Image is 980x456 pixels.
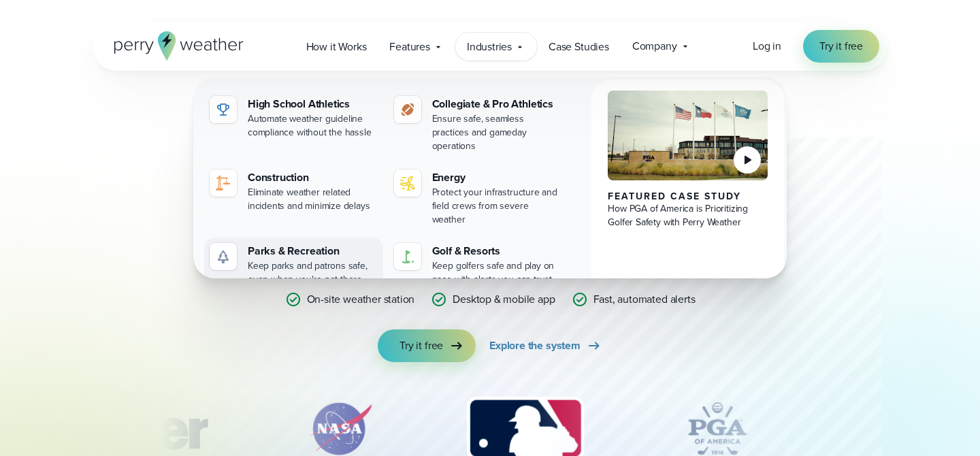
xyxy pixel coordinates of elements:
[248,186,378,213] div: Eliminate weather related incidents and minimize delays
[215,101,231,118] img: highschool-icon.svg
[389,39,430,55] span: Features
[399,101,416,118] img: proathletics-icon@2x-1.svg
[608,91,768,180] img: PGA of America, Frisco Campus
[399,175,416,191] img: energy-icon@2x-1.svg
[591,80,784,303] a: PGA of America, Frisco Campus Featured Case Study How PGA of America is Prioritizing Golfer Safet...
[248,112,378,140] div: Automate weather guideline compliance without the hassle
[215,175,231,191] img: noun-crane-7630938-1@2x.svg
[753,38,781,54] span: Log in
[432,169,562,186] div: Energy
[248,243,378,259] div: Parks & Recreation
[399,338,443,354] span: Try it free
[753,38,781,54] a: Log in
[467,39,512,55] span: Industries
[608,191,768,202] div: Featured Case Study
[432,96,562,112] div: Collegiate & Pro Athletics
[489,338,581,354] span: Explore the system
[399,248,416,265] img: golf-iconV2.svg
[389,238,568,292] a: Golf & Resorts Keep golfers safe and play on pace with alerts you can trust
[432,112,562,153] div: Ensure safe, seamless practices and gameday operations
[608,202,768,229] div: How PGA of America is Prioritizing Golfer Safety with Perry Weather
[307,291,415,308] p: On-site weather station
[248,96,378,112] div: High School Athletics
[453,291,555,308] p: Desktop & mobile app
[248,169,378,186] div: Construction
[378,329,476,362] a: Try it free
[432,186,562,227] div: Protect your infrastructure and field crews from severe weather
[593,291,696,308] p: Fast, automated alerts
[819,38,863,54] span: Try it free
[389,91,568,159] a: Collegiate & Pro Athletics Ensure safe, seamless practices and gameday operations
[489,329,602,362] a: Explore the system
[537,33,621,61] a: Case Studies
[306,39,367,55] span: How it Works
[295,33,378,61] a: How it Works
[215,248,231,265] img: parks-icon-grey.svg
[432,243,562,259] div: Golf & Resorts
[204,238,383,292] a: Parks & Recreation Keep parks and patrons safe, even when you're not there
[248,259,378,287] div: Keep parks and patrons safe, even when you're not there
[803,30,879,63] a: Try it free
[549,39,609,55] span: Case Studies
[389,164,568,232] a: Energy Protect your infrastructure and field crews from severe weather
[204,164,383,218] a: Construction Eliminate weather related incidents and minimize delays
[432,259,562,287] div: Keep golfers safe and play on pace with alerts you can trust
[632,38,677,54] span: Company
[204,91,383,145] a: High School Athletics Automate weather guideline compliance without the hassle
